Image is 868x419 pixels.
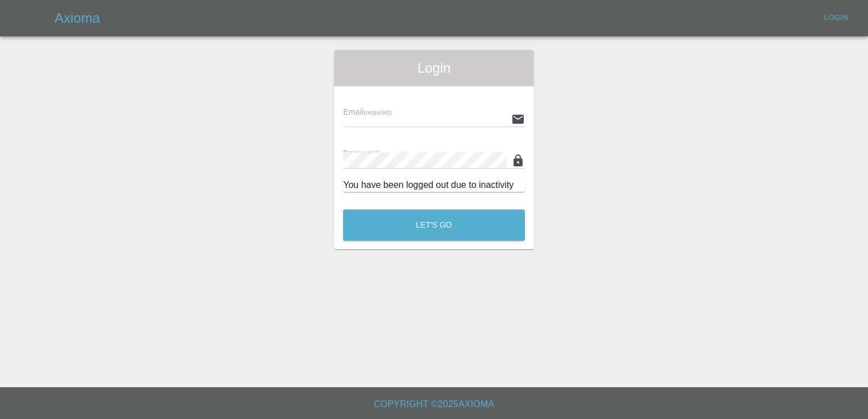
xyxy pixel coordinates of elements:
[343,59,525,77] span: Login
[55,9,100,27] h5: Axioma
[343,107,391,116] span: Email
[9,396,859,412] h6: Copyright © 2025 Axioma
[343,149,407,158] span: Password
[364,109,392,116] small: (required)
[343,178,525,192] div: You have been logged out due to inactivity
[343,209,525,241] button: Let's Go
[818,9,854,27] a: Login
[379,150,407,157] small: (required)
